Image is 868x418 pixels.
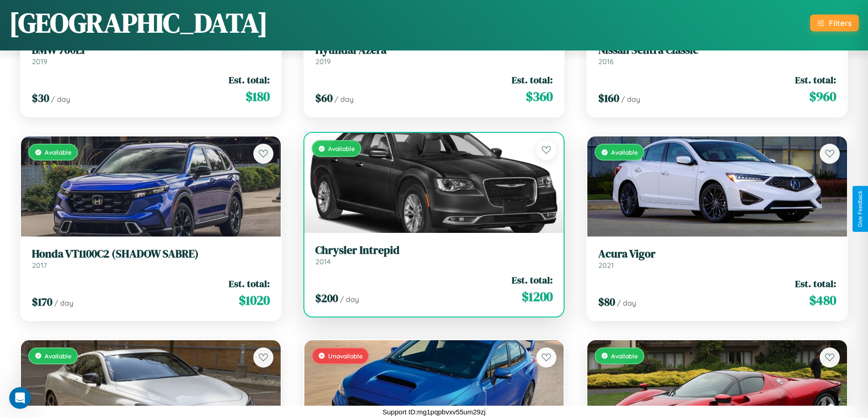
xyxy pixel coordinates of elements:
[9,4,268,41] h1: [GEOGRAPHIC_DATA]
[795,277,836,290] span: Est. total:
[239,291,270,309] span: $ 1020
[315,44,553,57] h3: Hyundai Azera
[315,244,553,257] h3: Chrysler Intrepid
[522,287,553,306] span: $ 1200
[229,277,270,290] span: Est. total:
[810,15,859,31] button: Filters
[315,257,331,266] span: 2014
[598,57,614,66] span: 2016
[829,18,852,28] div: Filters
[598,247,836,261] h3: Acura Vigor
[45,352,72,360] span: Available
[611,352,638,360] span: Available
[32,247,270,261] h3: Honda VT1100C2 (SHADOW SABRE)
[315,91,333,106] span: $ 60
[315,44,553,66] a: Hyundai Azera2019
[383,406,486,418] p: Support ID: mg1pqpbvxv55um29zj
[795,73,836,86] span: Est. total:
[617,298,636,307] span: / day
[611,148,638,156] span: Available
[334,95,354,104] span: / day
[32,44,270,57] h3: BMW 760Li
[32,247,270,270] a: Honda VT1100C2 (SHADOW SABRE)2017
[857,191,863,227] div: Give Feedback
[340,295,359,304] span: / day
[328,352,363,360] span: Unavailable
[512,73,553,86] span: Est. total:
[809,291,836,309] span: $ 480
[315,244,553,266] a: Chrysler Intrepid2014
[32,261,47,270] span: 2017
[526,87,553,106] span: $ 360
[598,91,619,106] span: $ 160
[809,87,836,106] span: $ 960
[54,298,73,307] span: / day
[9,387,31,409] iframe: Intercom live chat
[598,247,836,270] a: Acura Vigor2021
[32,294,52,309] span: $ 170
[328,145,355,152] span: Available
[32,57,47,66] span: 2019
[229,73,270,86] span: Est. total:
[315,57,331,66] span: 2019
[598,44,836,57] h3: Nissan Sentra Classic
[32,91,49,106] span: $ 30
[598,44,836,66] a: Nissan Sentra Classic2016
[598,294,615,309] span: $ 80
[246,87,270,106] span: $ 180
[45,148,72,156] span: Available
[512,273,553,287] span: Est. total:
[315,291,338,306] span: $ 200
[32,44,270,66] a: BMW 760Li2019
[621,95,640,104] span: / day
[51,95,70,104] span: / day
[598,261,614,270] span: 2021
